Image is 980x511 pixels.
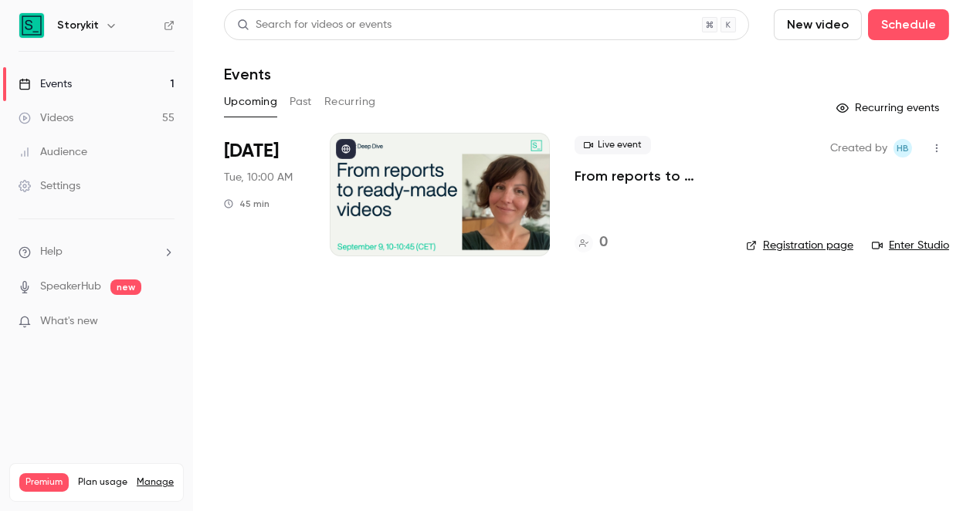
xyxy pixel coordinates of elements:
h4: 0 [599,232,608,253]
button: Past [290,90,312,114]
button: Recurring [324,90,376,114]
div: 45 min [224,198,270,210]
div: Videos [19,110,73,126]
span: new [110,279,141,295]
div: Search for videos or events [237,17,392,33]
a: Manage [137,476,174,489]
span: What's new [40,313,98,330]
span: HB [897,139,909,157]
div: Sep 9 Tue, 10:00 AM (Europe/Stockholm) [224,133,305,256]
span: Heidi Bordal [894,139,912,157]
h1: Events [224,65,271,83]
button: Recurring events [829,96,949,120]
li: help-dropdown-opener [19,244,175,260]
h6: Storykit [57,18,99,33]
span: Premium [19,473,69,492]
div: Events [19,76,72,92]
button: New video [774,9,862,40]
button: Upcoming [224,90,277,114]
button: Schedule [868,9,949,40]
a: From reports to ready-made videos [575,167,721,185]
div: Settings [19,178,80,194]
span: Tue, 10:00 AM [224,170,293,185]
iframe: Noticeable Trigger [156,315,175,329]
span: Help [40,244,63,260]
span: Live event [575,136,651,154]
a: 0 [575,232,608,253]
img: Storykit [19,13,44,38]
div: Audience [19,144,87,160]
a: Enter Studio [872,238,949,253]
span: Plan usage [78,476,127,489]
span: Created by [830,139,887,157]
a: Registration page [746,238,853,253]
span: [DATE] [224,139,279,164]
a: SpeakerHub [40,279,101,295]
